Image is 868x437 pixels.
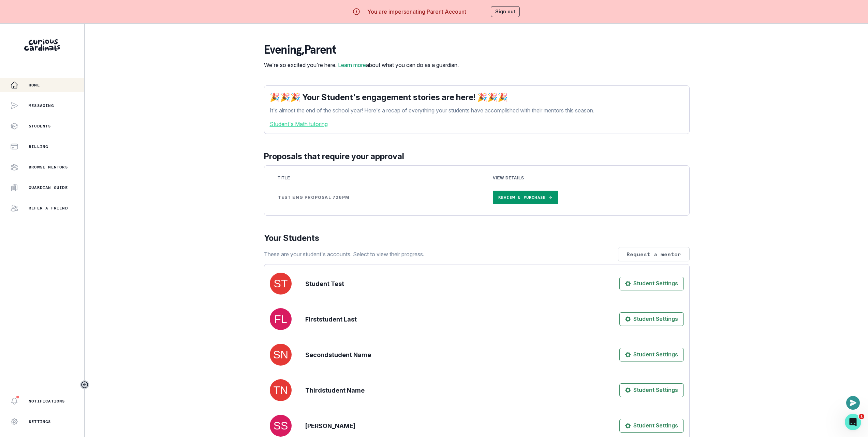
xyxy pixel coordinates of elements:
[29,164,68,170] p: Browse Mentors
[485,171,684,185] th: View Details
[618,247,690,261] button: Request a mentor
[619,348,684,361] button: Student Settings
[338,62,366,68] a: Learn more
[619,277,684,290] button: Student Settings
[270,273,292,295] img: svg
[264,43,459,57] p: evening , Parent
[270,379,292,401] img: svg
[264,232,690,244] p: Your Students
[264,61,459,69] p: We're so excited you're here. about what you can do as a guardian.
[29,205,68,211] p: Refer a friend
[29,185,68,190] p: Guardian Guide
[29,123,51,129] p: Students
[305,386,365,395] p: Thirdstudent Name
[493,191,558,204] a: Review & Purchase
[270,171,485,185] th: Title
[846,396,860,410] button: Open or close messaging widget
[270,120,684,128] a: Student's Math tutoring
[80,380,89,389] button: Toggle sidebar
[859,414,864,419] span: 1
[305,421,355,431] p: [PERSON_NAME]
[270,415,292,437] img: svg
[305,350,371,359] p: Secondstudent Name
[29,82,40,88] p: Home
[264,150,690,163] p: Proposals that require your approval
[264,250,424,258] p: These are your student's accounts. Select to view their progress.
[29,398,65,404] p: Notifications
[270,185,485,210] td: Test Eng Proposal 726pm
[619,419,684,433] button: Student Settings
[845,414,861,430] iframe: Intercom live chat
[270,308,292,330] img: svg
[270,344,292,366] img: svg
[270,106,684,114] p: It's almost the end of the school year! Here's a recap of everything your students have accomplis...
[29,144,48,149] p: Billing
[305,279,344,288] p: Student Test
[270,91,684,104] p: 🎉🎉🎉 Your Student's engagement stories are here! 🎉🎉🎉
[29,103,54,108] p: Messaging
[305,315,357,324] p: Firststudent Last
[491,6,520,17] button: Sign out
[367,8,466,16] p: You are impersonating Parent Account
[619,383,684,397] button: Student Settings
[24,39,60,51] img: Curious Cardinals Logo
[619,312,684,326] button: Student Settings
[29,419,51,424] p: Settings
